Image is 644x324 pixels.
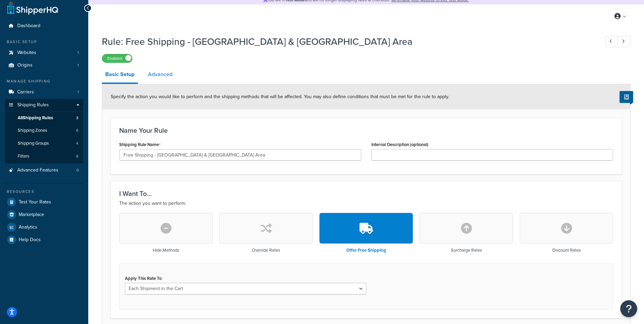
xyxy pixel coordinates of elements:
li: Shipping Rules [5,99,83,163]
a: AllShipping Rules3 [5,112,83,124]
span: Filters [18,154,29,159]
span: Test Your Rates [19,199,51,205]
li: Filters [5,150,83,163]
a: Basic Setup [102,66,138,84]
li: Shipping Groups [5,137,83,150]
a: Carriers1 [5,86,83,98]
label: Internal Description (optional) [371,142,428,147]
span: 3 [76,115,78,121]
h1: Rule: Free Shipping - [GEOGRAPHIC_DATA] & [GEOGRAPHIC_DATA] Area [102,35,592,48]
div: Basic Setup [5,39,83,45]
span: Help Docs [19,237,41,243]
span: Advanced Features [17,167,58,173]
span: 4 [76,141,78,146]
span: Dashboard [17,23,40,29]
span: Marketplace [19,212,44,218]
span: 0 [76,167,79,173]
span: Shipping Groups [18,141,49,146]
h3: I Want To... [119,190,613,197]
label: Shipping Rule Name [119,142,161,147]
h3: Override Rates [252,248,280,253]
h3: Hide Methods [153,248,179,253]
h3: Offer Free Shipping [346,248,386,253]
a: Shipping Rules [5,99,83,111]
li: Advanced Features [5,164,83,177]
a: Shipping Zones6 [5,124,83,137]
button: Show Help Docs [620,91,633,103]
span: Shipping Zones [18,128,47,133]
div: Resources [5,189,83,195]
a: Advanced Features0 [5,164,83,177]
a: Advanced [145,66,176,83]
span: Specify the action you would like to perform and the shipping methods that will be affected. You ... [111,93,449,100]
span: 1 [77,50,79,56]
span: Origins [17,62,33,68]
li: Origins [5,59,83,72]
label: Apply This Rate To [125,276,162,281]
a: Test Your Rates [5,196,83,208]
a: Previous Record [605,36,618,47]
span: Carriers [17,89,34,95]
h3: Name Your Rule [119,127,613,134]
span: 6 [76,154,78,159]
a: Websites1 [5,47,83,59]
span: 6 [76,128,78,133]
h3: Surcharge Rates [451,248,482,253]
label: Enabled [102,54,132,62]
a: Dashboard [5,20,83,32]
span: 1 [77,62,79,68]
span: 1 [77,89,79,95]
a: Filters6 [5,150,83,163]
a: Marketplace [5,209,83,221]
a: Next Record [618,36,631,47]
a: Origins1 [5,59,83,72]
span: All Shipping Rules [18,115,53,121]
span: Shipping Rules [17,102,49,108]
a: Help Docs [5,234,83,246]
a: Shipping Groups4 [5,137,83,150]
span: Analytics [19,224,37,230]
li: Shipping Zones [5,124,83,137]
div: Manage Shipping [5,78,83,84]
li: Carriers [5,86,83,98]
p: The action you want to perform. [119,199,613,208]
a: Analytics [5,221,83,233]
h3: Discount Rates [552,248,581,253]
button: Open Resource Center [620,300,637,317]
span: Websites [17,50,36,56]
